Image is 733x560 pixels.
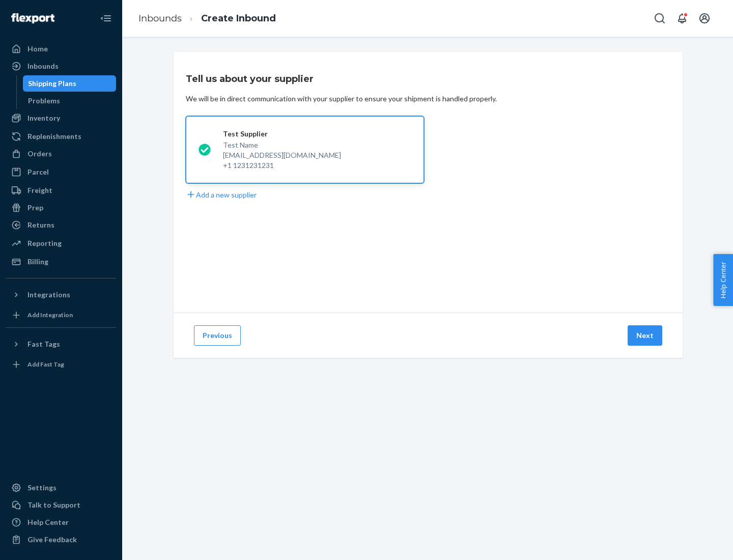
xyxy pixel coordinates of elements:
a: Parcel [6,164,116,180]
a: Billing [6,254,116,270]
div: Add Fast Tag [27,360,64,369]
div: Settings [27,483,57,493]
div: Integrations [27,290,70,300]
button: Next [628,325,662,346]
a: Help Center [6,514,116,530]
div: Shipping Plans [28,78,76,89]
button: Open account menu [694,8,715,29]
button: Integrations [6,287,116,303]
a: Orders [6,146,116,162]
div: Add Integration [27,311,73,319]
a: Settings [6,480,116,496]
ol: breadcrumbs [130,4,284,34]
div: Fast Tags [27,339,60,349]
div: Reporting [27,238,62,248]
a: Home [6,41,116,57]
img: Flexport logo [11,13,54,23]
a: Add Fast Tag [6,356,116,373]
a: Problems [23,93,117,109]
button: Fast Tags [6,336,116,352]
div: Freight [27,185,52,195]
div: Inventory [27,113,60,123]
button: Give Feedback [6,531,116,548]
a: Inbounds [6,58,116,74]
a: Prep [6,200,116,216]
button: Open Search Box [650,8,670,29]
button: Add a new supplier [186,189,257,200]
div: Problems [28,96,60,106]
div: Talk to Support [27,500,80,510]
a: Create Inbound [201,13,276,24]
div: Home [27,44,48,54]
div: Orders [27,149,52,159]
a: Talk to Support [6,497,116,513]
a: Shipping Plans [23,75,117,92]
button: Help Center [713,254,733,306]
div: Give Feedback [27,535,77,545]
button: Close Navigation [96,8,116,29]
a: Inventory [6,110,116,126]
div: Returns [27,220,54,230]
a: Inbounds [138,13,182,24]
a: Replenishments [6,128,116,145]
div: Inbounds [27,61,59,71]
div: Prep [27,203,43,213]
h3: Tell us about your supplier [186,72,314,86]
div: Billing [27,257,48,267]
a: Reporting [6,235,116,251]
div: We will be in direct communication with your supplier to ensure your shipment is handled properly. [186,94,497,104]
div: Replenishments [27,131,81,142]
button: Open notifications [672,8,692,29]
a: Returns [6,217,116,233]
div: Parcel [27,167,49,177]
a: Add Integration [6,307,116,323]
div: Help Center [27,517,69,527]
button: Previous [194,325,241,346]
a: Freight [6,182,116,199]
